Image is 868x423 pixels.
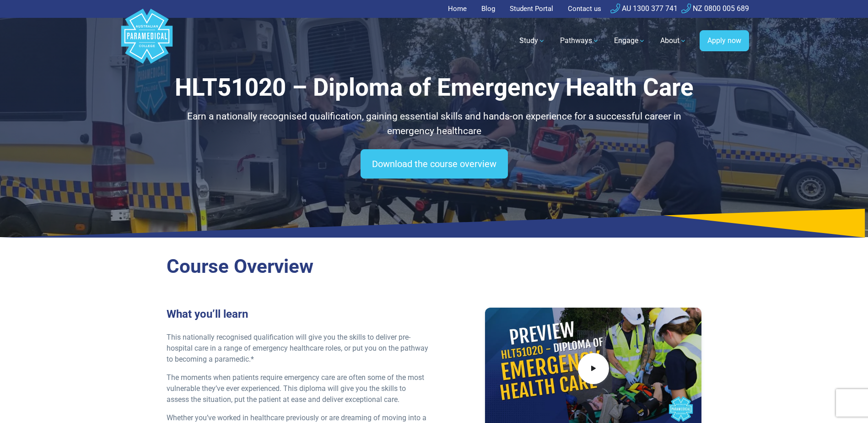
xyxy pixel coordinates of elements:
p: Earn a nationally recognised qualification, gaining essential skills and hands-on experience for ... [167,109,702,138]
a: Engage [609,28,651,54]
p: The moments when patients require emergency care are often some of the most vulnerable they’ve ev... [167,372,429,405]
a: Apply now [700,30,749,51]
h3: What you’ll learn [167,308,429,321]
a: Download the course overview [361,149,508,179]
a: Study [514,28,551,54]
a: Australian Paramedical College [119,18,174,64]
a: About [655,28,692,54]
a: NZ 0800 005 689 [681,4,749,13]
a: AU 1300 377 741 [610,4,678,13]
h2: Course Overview [167,255,702,278]
a: Pathways [555,28,605,54]
h1: HLT51020 – Diploma of Emergency Health Care [167,73,702,102]
p: This nationally recognised qualification will give you the skills to deliver pre-hospital care in... [167,332,429,365]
